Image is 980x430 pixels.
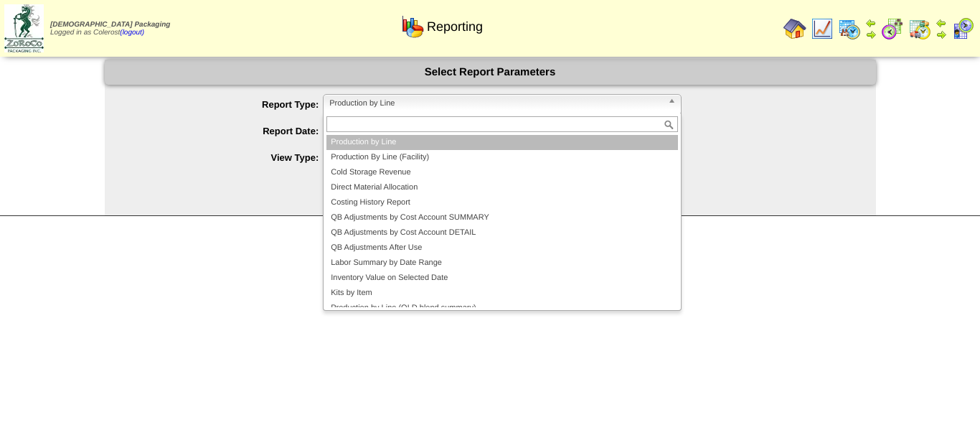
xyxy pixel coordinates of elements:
[329,95,662,112] span: Production by Line
[865,29,877,40] img: arrowright.gif
[401,15,424,38] img: graph.gif
[326,240,678,256] li: QB Adjustments After Use
[105,60,876,85] div: Select Report Parameters
[326,286,678,301] li: Kits by Item
[811,17,834,40] img: line_graph.gif
[936,17,947,29] img: arrowleft.gif
[133,152,324,163] label: View Type:
[427,19,483,34] span: Reporting
[838,17,861,40] img: calendarprod.gif
[326,256,678,271] li: Labor Summary by Date Range
[908,17,931,40] img: calendarinout.gif
[951,17,974,40] img: calendarcustomer.gif
[326,225,678,240] li: QB Adjustments by Cost Account DETAIL
[50,21,170,29] span: [DEMOGRAPHIC_DATA] Packaging
[326,301,678,316] li: Production by Line (OLD blend summary)
[133,99,324,110] label: Report Type:
[326,150,678,165] li: Production By Line (Facility)
[326,135,678,150] li: Production by Line
[326,271,678,286] li: Inventory Value on Selected Date
[783,17,806,40] img: home.gif
[326,195,678,210] li: Costing History Report
[4,4,44,52] img: zoroco-logo-small.webp
[120,29,144,37] a: (logout)
[936,29,947,40] img: arrowright.gif
[881,17,904,40] img: calendarblend.gif
[326,180,678,195] li: Direct Material Allocation
[326,165,678,180] li: Cold Storage Revenue
[50,21,170,37] span: Logged in as Colerost
[326,210,678,225] li: QB Adjustments by Cost Account SUMMARY
[865,17,877,29] img: arrowleft.gif
[133,126,324,136] label: Report Date:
